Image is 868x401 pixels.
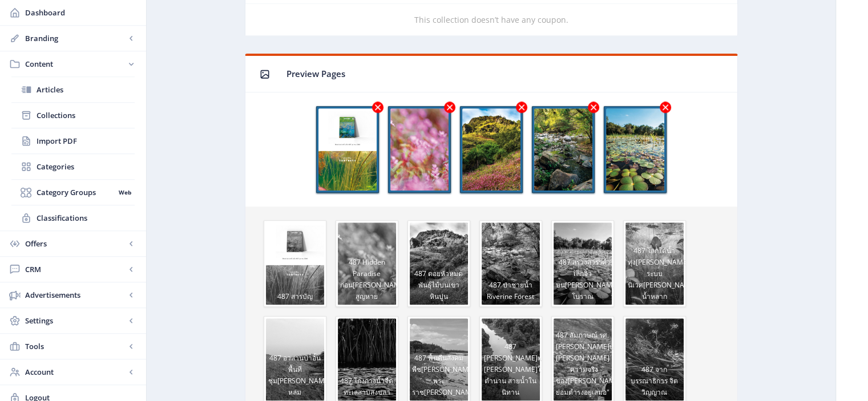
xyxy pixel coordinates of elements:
[482,270,540,305] span: 487 ป่าชายน้ำ Riverine Forest
[25,366,126,378] span: Account
[482,332,540,400] span: 487 [PERSON_NAME]พระครู [PERSON_NAME]ในตำนาน สายน้ำในนิทาน
[11,103,135,128] a: Collections
[245,13,737,27] div: This collection doesn’t have any coupon.
[266,282,324,305] span: 487 สารบัญ
[266,343,324,400] span: 487 อวสานป่าอั้น พื้นที่ชุ่ม[PERSON_NAME]หนองหล่ม
[11,77,135,102] a: Articles
[25,264,126,275] span: CRM
[115,187,135,198] nb-badge: Web
[25,289,126,301] span: Advertisements
[37,212,135,224] span: Classifications
[25,58,126,70] span: Content
[410,259,468,305] span: 487 ดอยหัวหมด พันธุ์ไม้บนเขาหินปูน
[11,128,135,153] a: Import PDF
[37,161,135,172] span: Categories
[11,205,135,230] a: Classifications
[625,236,684,305] span: 487 โลกใต้น้ำ ทุ่ง[PERSON_NAME] ระบบนิเวศ[PERSON_NAME]-น้ำหลาก
[37,187,115,198] span: Category Groups
[11,154,135,179] a: Categories
[25,7,137,18] span: Dashboard
[338,248,396,305] span: 487 Hidden Paradise ก่อน[PERSON_NAME]จะสูญหาย
[37,135,135,147] span: Import PDF
[410,343,468,400] span: 487 ฟื้นคืนสังคมพืช[PERSON_NAME]ชายฝั่ง พระราช[PERSON_NAME]มฤคทายวัน
[37,110,135,121] span: Collections
[37,84,135,95] span: Articles
[25,238,126,249] span: Offers
[286,65,724,83] div: Preview Pages
[554,321,612,400] span: 487 สัมภาษณ์ รศ.[PERSON_NAME]ษฐ์ [PERSON_NAME] "ความจริงของ[PERSON_NAME] ย่อมดำรงอยู่เสมอ"
[25,315,126,326] span: Settings
[625,355,684,400] span: 487 จากบรรณาธิการ จิตวิญญาณ
[25,341,126,352] span: Tools
[11,180,135,205] a: Category GroupsWeb
[25,33,126,44] span: Branding
[554,248,612,305] span: 487 สรวงสวรรค์เล็กจิ๋ว บน[PERSON_NAME]ชายฝั่งโบราณ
